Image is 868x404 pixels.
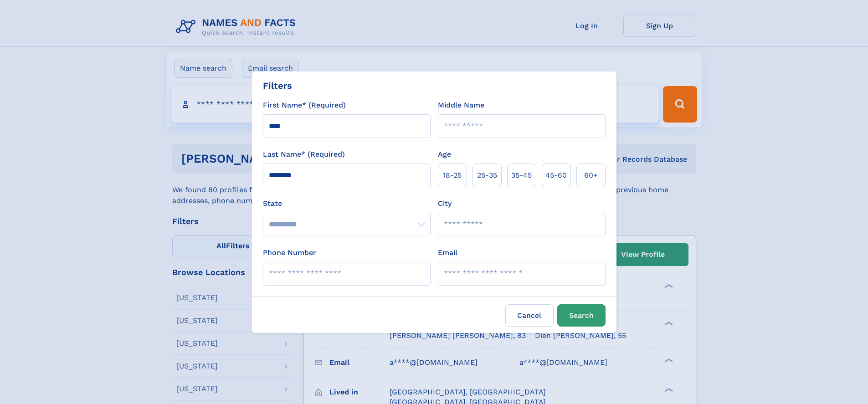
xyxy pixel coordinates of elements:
button: Search [557,304,606,327]
label: Last Name* (Required) [263,149,345,160]
label: Phone Number [263,247,316,258]
span: 35‑45 [511,170,532,181]
label: City [438,198,452,209]
div: Filters [263,79,292,92]
label: Age [438,149,451,160]
span: 25‑35 [477,170,497,181]
span: 60+ [584,170,598,181]
label: Cancel [505,304,554,327]
span: 18‑25 [443,170,462,181]
label: First Name* (Required) [263,100,346,111]
label: Middle Name [438,100,484,111]
label: State [263,198,431,209]
label: Email [438,247,457,258]
span: 45‑60 [545,170,567,181]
